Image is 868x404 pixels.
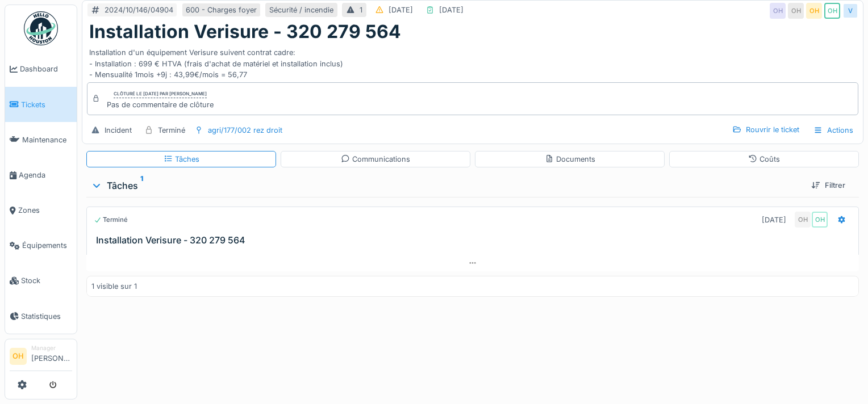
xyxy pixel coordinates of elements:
a: Tickets [5,87,77,122]
div: Tâches [164,154,199,165]
a: Équipements [5,228,77,263]
div: Filtrer [807,178,850,193]
li: [PERSON_NAME] [31,344,72,368]
span: Stock [21,275,72,286]
div: OH [770,3,786,19]
a: Statistiques [5,298,77,334]
div: Clôturé le [DATE] par [PERSON_NAME] [114,90,207,98]
div: OH [788,3,804,19]
a: Zones [5,193,77,228]
div: agri/177/002 rez droit [208,125,282,136]
a: OH Manager[PERSON_NAME] [10,344,72,371]
a: Agenda [5,157,77,192]
span: Dashboard [20,64,72,74]
li: OH [10,348,27,365]
div: Installation d'un équipement Verisure suivent contrat cadre: - Installation : 699 € HTVA (frais d... [89,43,856,80]
img: Badge_color-CXgf-gQk.svg [24,11,58,45]
div: Tâches [91,179,802,192]
div: V [842,3,858,19]
div: Actions [808,122,858,138]
div: Communications [341,154,410,165]
div: Manager [31,344,72,352]
div: 2024/10/146/04904 [105,5,173,15]
a: Stock [5,263,77,298]
div: OH [812,212,828,228]
a: Maintenance [5,122,77,157]
div: OH [806,3,822,19]
div: OH [824,3,840,19]
div: [DATE] [439,5,464,15]
div: Incident [105,125,132,136]
span: Équipements [22,240,72,251]
span: Maintenance [22,134,72,145]
div: [DATE] [762,214,786,225]
span: Agenda [19,170,72,180]
div: Rouvrir le ticket [728,122,804,137]
span: Zones [18,205,72,216]
h1: Installation Verisure - 320 279 564 [89,21,401,43]
div: Documents [545,154,595,165]
a: Dashboard [5,52,77,87]
sup: 1 [140,179,143,192]
div: OH [795,212,811,228]
div: Pas de commentaire de clôture [107,99,214,110]
div: [DATE] [389,5,413,15]
div: Terminé [94,215,128,225]
div: Sécurité / incendie [269,5,333,15]
div: Terminé [158,125,185,136]
div: 600 - Charges foyer [186,5,257,15]
span: Tickets [21,99,72,110]
div: Coûts [748,154,780,165]
h3: Installation Verisure - 320 279 564 [96,235,854,246]
div: 1 visible sur 1 [91,281,137,292]
span: Statistiques [21,311,72,322]
div: 1 [360,5,362,15]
